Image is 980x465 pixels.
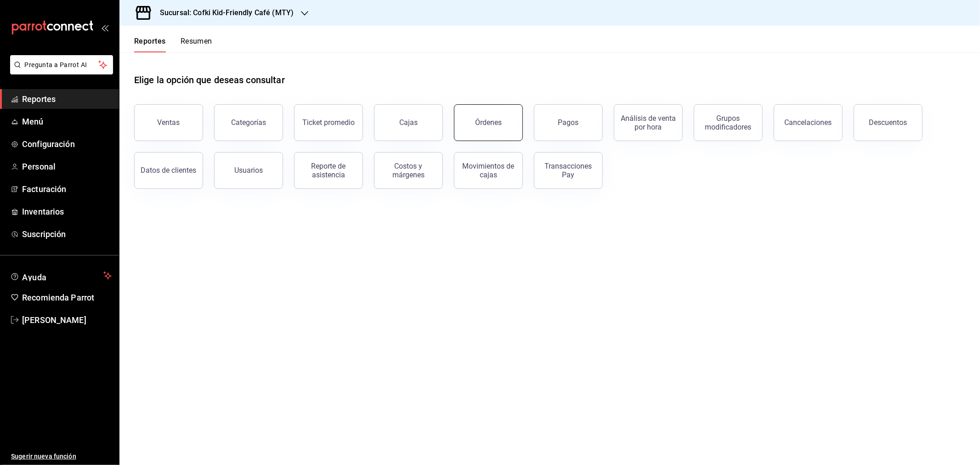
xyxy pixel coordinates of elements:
[294,104,363,141] button: Ticket promedio
[374,152,443,189] button: Costos y márgenes
[300,162,357,179] div: Reporte de asistencia
[620,114,677,131] div: Análisis de venta por hora
[558,118,579,127] div: Pagos
[534,152,603,189] button: Transacciones Pay
[700,114,757,131] div: Grupos modificadores
[214,152,283,189] button: Usuarios
[694,104,763,141] button: Grupos modificadores
[475,118,502,127] div: Órdenes
[22,228,112,240] span: Suscripción
[134,37,212,52] div: navigation tabs
[380,162,437,179] div: Costos y márgenes
[785,118,832,127] div: Cancelaciones
[214,104,283,141] button: Categorías
[10,55,113,74] button: Pregunta a Parrot AI
[22,93,112,105] span: Reportes
[22,205,112,218] span: Inventarios
[374,104,443,141] a: Cajas
[22,138,112,150] span: Configuración
[22,270,100,281] span: Ayuda
[540,162,597,179] div: Transacciones Pay
[460,162,517,179] div: Movimientos de cajas
[854,104,923,141] button: Descuentos
[234,166,263,175] div: Usuarios
[614,104,683,141] button: Análisis de venta por hora
[141,166,197,175] div: Datos de clientes
[454,104,523,141] button: Órdenes
[153,7,294,18] h3: Sucursal: Cofki Kid-Friendly Café (MTY)
[6,67,113,76] a: Pregunta a Parrot AI
[158,118,180,127] div: Ventas
[22,314,112,326] span: [PERSON_NAME]
[22,115,112,128] span: Menú
[101,24,108,31] button: open_drawer_menu
[22,291,112,304] span: Recomienda Parrot
[774,104,843,141] button: Cancelaciones
[534,104,603,141] button: Pagos
[134,37,166,52] button: Reportes
[22,160,112,173] span: Personal
[302,118,355,127] div: Ticket promedio
[25,60,99,70] span: Pregunta a Parrot AI
[11,452,112,461] span: Sugerir nueva función
[294,152,363,189] button: Reporte de asistencia
[134,152,203,189] button: Datos de clientes
[231,118,266,127] div: Categorías
[399,117,418,128] div: Cajas
[134,104,203,141] button: Ventas
[181,37,212,52] button: Resumen
[22,183,112,195] span: Facturación
[134,73,285,87] h1: Elige la opción que deseas consultar
[454,152,523,189] button: Movimientos de cajas
[869,118,907,127] div: Descuentos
